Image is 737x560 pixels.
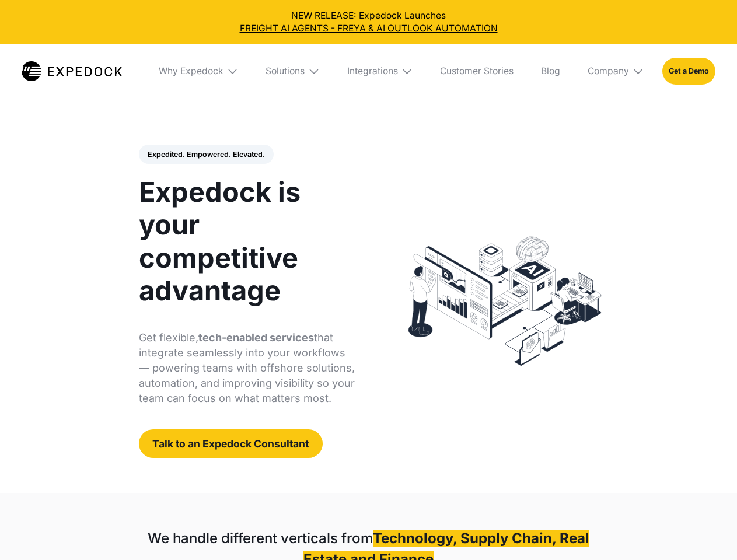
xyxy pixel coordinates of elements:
p: Get flexible, that integrate seamlessly into your workflows — powering teams with offshore soluti... [139,330,355,406]
a: Customer Stories [431,44,522,99]
strong: tech-enabled services [198,331,314,344]
a: Blog [532,44,569,99]
div: Company [588,65,629,77]
div: Integrations [338,44,422,99]
div: Why Expedock [149,44,247,99]
strong: We handle different verticals from [148,530,373,547]
a: Talk to an Expedock Consultant [139,429,323,458]
iframe: Chat Widget [679,504,737,560]
div: Solutions [266,65,305,77]
a: Get a Demo [662,58,715,84]
div: Why Expedock [159,65,223,77]
div: Company [578,44,653,99]
h1: Expedock is your competitive advantage [139,176,355,307]
a: FREIGHT AI AGENTS - FREYA & AI OUTLOOK AUTOMATION [9,22,728,35]
div: Integrations [347,65,398,77]
div: NEW RELEASE: Expedock Launches [9,9,728,35]
div: Solutions [257,44,329,99]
